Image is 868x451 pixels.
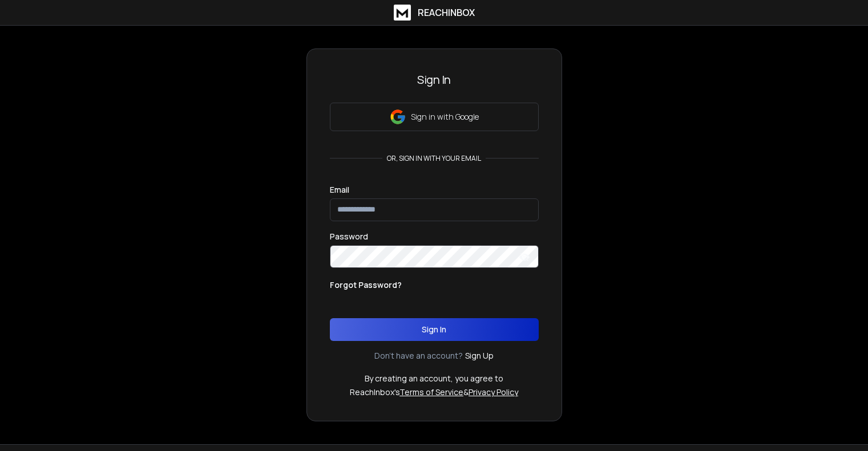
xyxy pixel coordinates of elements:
p: or, sign in with your email [382,154,486,163]
label: Email [330,186,349,194]
a: Terms of Service [399,387,463,397]
label: Password [330,233,368,241]
p: Don't have an account? [374,350,463,361]
h3: Sign In [330,72,539,88]
p: ReachInbox's & [350,387,518,398]
button: Sign In [330,318,539,341]
img: logo [394,5,411,21]
p: By creating an account, you agree to [365,373,503,384]
button: Sign in with Google [330,103,539,131]
h1: ReachInbox [418,6,475,19]
a: Privacy Policy [469,387,518,397]
p: Forgot Password? [330,279,402,291]
a: ReachInbox [394,5,475,21]
p: Sign in with Google [411,111,479,123]
a: Sign Up [465,350,494,361]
